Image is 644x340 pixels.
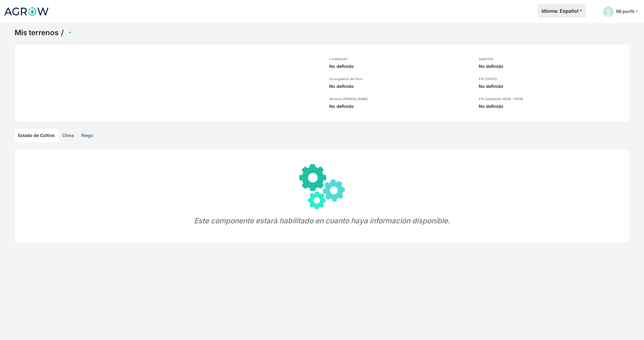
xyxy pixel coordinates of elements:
p: No definido [329,83,471,89]
p: No definido [479,63,625,69]
p: Localización [329,57,471,61]
a: Mis terrenos [15,28,59,37]
a: Estado de Cultivo [15,129,59,142]
p: No definido [329,63,471,69]
p: No definido [479,103,625,109]
p: ETo ([DATE]) [479,77,625,81]
p: No definido [329,103,471,109]
span: / [61,28,64,37]
img: gears.svg [299,164,345,209]
a: Clima [59,129,78,142]
img: Agrow Analytics [4,4,49,19]
p: Sectores [PERSON_NAME] [329,97,471,101]
button: Idioma: Español [538,4,586,18]
p: ETo (estimación 26/08 - 01/09) [479,97,625,101]
em: Este componente estará habilitado en cuanto haya información disponible. [194,216,450,225]
p: No definido [479,83,625,89]
select: Land Selector [66,28,72,37]
a: Mi perfil [601,4,640,19]
p: Encargado(s) de Finca [329,77,471,81]
p: Superficie [479,57,625,61]
img: User [603,6,614,17]
a: Riego [78,129,97,142]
